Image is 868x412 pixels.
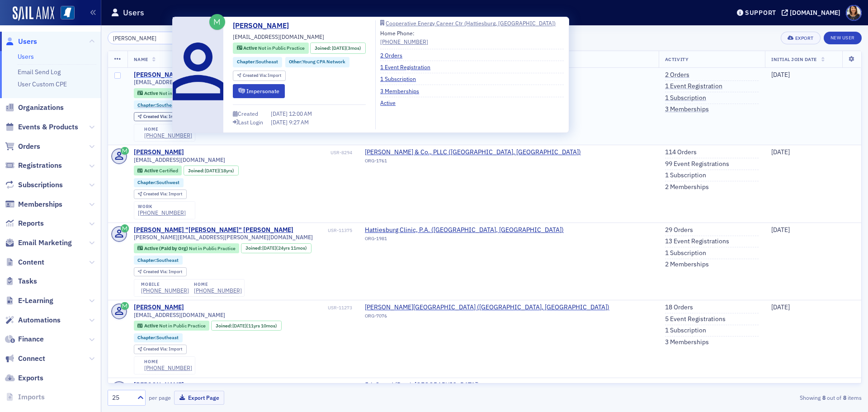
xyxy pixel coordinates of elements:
div: Created [238,111,258,116]
h1: Users [123,7,144,18]
a: [PHONE_NUMBER] [144,365,192,371]
a: Users [18,52,34,61]
div: mobile [141,282,189,287]
a: Chapter:Southwest [137,180,179,185]
a: Hattiesburg Clinic, P.A. ([GEOGRAPHIC_DATA], [GEOGRAPHIC_DATA]) [365,226,564,234]
span: Active [144,322,159,329]
a: [PHONE_NUMBER] [144,132,192,139]
div: (3mos) [332,45,361,52]
button: Impersonate [233,84,285,98]
a: 2 Orders [665,71,689,79]
div: [DOMAIN_NAME] [790,9,840,17]
div: Active (Paid by Org): Active (Paid by Org): Not in Public Practice [134,243,240,253]
a: Active Not in Public Practice [137,323,205,329]
span: [DATE] [262,245,276,251]
a: Exports [5,373,43,383]
div: Import [243,73,282,78]
a: Finance [5,334,44,344]
span: [EMAIL_ADDRESS][DOMAIN_NAME] [134,79,225,85]
a: User Custom CPE [18,80,67,88]
a: Chapter:Southeast [137,102,179,108]
div: Created Via: Import [134,345,187,354]
span: [DATE] [771,148,790,156]
span: Not in Public Practice [159,90,206,96]
a: E-Learning [5,296,53,306]
div: ORG-1981 [365,236,564,245]
a: [PERSON_NAME] [233,20,296,31]
span: Active [144,167,159,174]
a: Email Send Log [18,68,61,76]
span: Not in Public Practice [258,45,305,51]
span: [DATE] [771,226,790,234]
span: Created Via : [243,72,268,78]
div: Created Via: Import [134,267,187,277]
div: Joined: 2007-08-01 00:00:00 [184,166,239,175]
a: [PHONE_NUMBER] [141,287,189,294]
a: [PHONE_NUMBER] [194,287,242,294]
div: Created Via: Import [134,189,187,199]
a: Active Not in Public Practice [137,90,205,96]
a: 18 Orders [665,303,693,312]
span: [DATE] [232,322,246,329]
span: [DATE] [205,167,219,174]
a: 13 Event Registrations [665,237,729,246]
span: Subscriptions [18,180,63,190]
span: — [665,381,670,389]
div: (18yrs) [205,168,234,174]
a: SailAMX [13,6,54,21]
a: 5th Squad (Pearl, [GEOGRAPHIC_DATA]) [365,381,479,389]
span: Reports [18,218,44,228]
div: Chapter: [134,333,183,342]
div: Chapter: [134,178,184,187]
span: Users [18,37,37,47]
a: Imports [5,392,45,402]
div: Import [143,270,182,275]
span: [DATE] [271,118,289,126]
button: [DOMAIN_NAME] [782,9,844,16]
button: Export [781,32,820,44]
a: Memberships [5,199,62,209]
span: Organizations [18,103,64,113]
a: Users [5,37,37,47]
a: 3 Memberships [380,87,426,95]
a: Connect [5,354,45,364]
div: Export [795,36,814,41]
div: Cooperative Energy Career Ctr (Hattiesburg, [GEOGRAPHIC_DATA]) [386,21,556,26]
a: 1 Event Registration [380,63,437,71]
a: Automations [5,315,61,325]
a: [PERSON_NAME] [134,303,184,312]
div: work [138,204,186,209]
span: Hattiesburg Clinic, P.A. (Hattiesburg, MS) [365,226,564,234]
span: Active [144,90,159,96]
button: Export Page [174,391,224,405]
div: USR-11273 [185,305,352,311]
span: [EMAIL_ADDRESS][DOMAIN_NAME] [233,33,324,41]
a: [PHONE_NUMBER] [138,209,186,216]
span: Memberships [18,199,62,209]
a: 2 Memberships [665,260,709,269]
a: 1 Subscription [665,249,706,257]
div: Showing out of items [617,393,862,402]
a: 2 Orders [380,51,409,59]
a: Active Certified [137,168,178,174]
a: 2 Memberships [665,183,709,191]
a: [PHONE_NUMBER] [380,38,428,46]
span: Automations [18,315,61,325]
a: Active (Paid by Org) Not in Public Practice [137,245,235,251]
span: [EMAIL_ADDRESS][DOMAIN_NAME] [134,312,225,318]
a: 1 Event Registration [665,82,722,90]
span: Activity [665,56,689,62]
a: 114 Orders [665,148,697,156]
span: Chapter : [137,102,156,108]
span: Joined : [245,245,263,251]
span: Not in Public Practice [159,322,206,329]
div: Joined: 2013-10-01 00:00:00 [211,321,282,331]
div: Import [143,347,182,352]
a: 1 Subscription [380,75,423,83]
span: 12:00 AM [289,110,312,117]
span: Chapter : [137,257,156,263]
a: 5 Event Registrations [665,315,726,323]
div: Home Phone: [380,29,428,46]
